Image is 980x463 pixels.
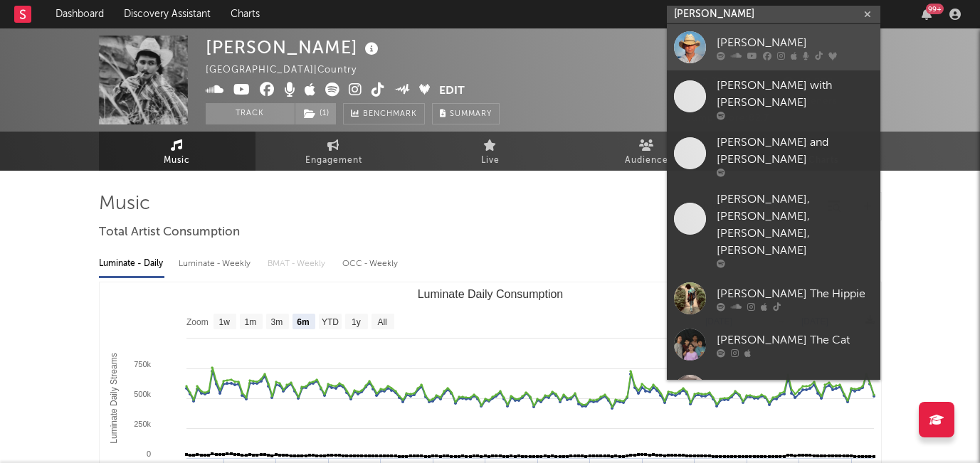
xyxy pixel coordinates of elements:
text: 500k [134,390,151,398]
text: 1y [352,317,361,327]
a: [PERSON_NAME] and [PERSON_NAME] [667,127,880,184]
a: [PERSON_NAME] The Cat [667,321,880,368]
div: Luminate - Weekly [179,252,253,276]
a: Audience [569,132,725,171]
div: [PERSON_NAME] The Villain [717,378,873,395]
text: All [377,317,386,327]
text: YTD [321,317,338,327]
button: Edit [439,83,465,100]
div: [PERSON_NAME] [206,36,382,59]
div: [PERSON_NAME] and [PERSON_NAME] [717,134,873,169]
a: [PERSON_NAME] with [PERSON_NAME] [667,70,880,127]
text: 250k [134,420,151,428]
span: Live [481,152,500,169]
span: Audience [625,152,668,169]
text: Zoom [186,317,209,327]
a: [PERSON_NAME], [PERSON_NAME], [PERSON_NAME], [PERSON_NAME] [667,184,880,275]
a: Benchmark [343,103,425,124]
div: [PERSON_NAME] with [PERSON_NAME] [717,78,873,112]
text: 3m [270,317,283,327]
text: 1m [244,317,256,327]
text: 0 [146,449,150,458]
text: 750k [134,360,151,368]
text: Luminate Daily Consumption [417,288,563,300]
text: 1w [218,317,230,327]
span: Benchmark [363,106,417,123]
span: Total Artist Consumption [99,224,240,241]
div: [GEOGRAPHIC_DATA] | Country [206,62,373,79]
a: Live [412,132,569,171]
button: Track [206,103,295,124]
button: (1) [295,103,336,124]
div: 99 + [926,4,944,14]
span: Music [164,152,190,169]
a: [PERSON_NAME] The Villain [667,368,880,414]
div: [PERSON_NAME], [PERSON_NAME], [PERSON_NAME], [PERSON_NAME] [717,191,873,260]
a: Engagement [255,132,412,171]
text: 6m [297,317,309,327]
input: Search for artists [667,6,880,23]
a: [PERSON_NAME] [667,24,880,70]
span: Summary [450,110,492,118]
div: OCC - Weekly [342,252,399,276]
div: [PERSON_NAME] The Hippie [717,285,873,302]
text: Luminate Daily Streams [109,353,119,443]
button: Summary [432,103,500,124]
span: Engagement [305,152,362,169]
div: [PERSON_NAME] [717,34,873,51]
a: [PERSON_NAME] The Hippie [667,275,880,321]
div: [PERSON_NAME] The Cat [717,331,873,348]
a: Music [99,132,255,171]
div: Luminate - Daily [99,252,164,276]
button: 99+ [922,9,932,20]
span: ( 1 ) [295,103,337,124]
